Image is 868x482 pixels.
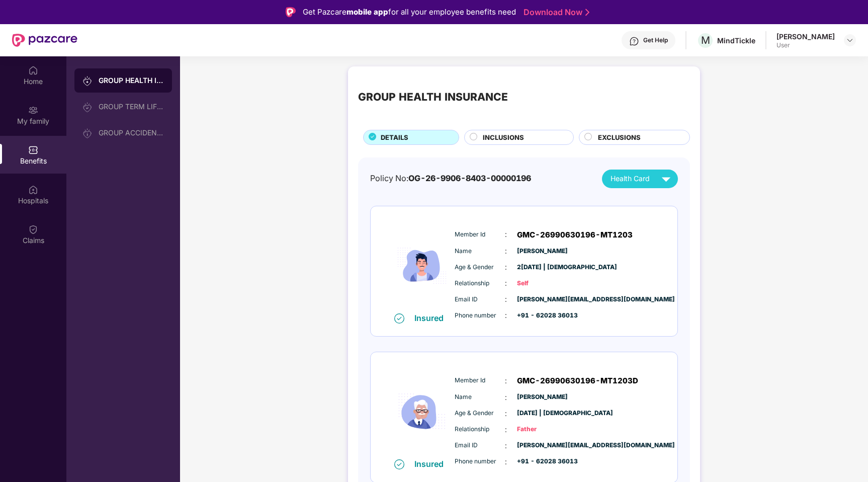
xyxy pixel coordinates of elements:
[517,425,567,434] span: Father
[28,65,38,75] img: svg+xml;base64,PHN2ZyBpZD0iSG9tZSIgeG1sbnM9Imh0dHA6Ly93d3cudzMub3JnLzIwMDAvc3ZnIiB3aWR0aD0iMjAiIG...
[394,313,404,324] img: svg+xml;base64,PHN2ZyB4bWxucz0iaHR0cDovL3d3dy53My5vcmcvMjAwMC9zdmciIHdpZHRoPSIxNiIgaGVpZ2h0PSIxNi...
[455,230,505,239] span: Member Id
[408,173,531,183] span: OG-26-9906-8403-00000196
[505,246,507,257] span: :
[483,132,524,143] span: INCLUSIONS
[455,376,505,385] span: Member Id
[455,263,505,272] span: Age & Gender
[455,279,505,288] span: Relationship
[392,219,452,312] img: icon
[517,263,567,272] span: 2[DATE] | [DEMOGRAPHIC_DATA]
[524,7,586,18] a: Download Now
[517,457,567,466] span: +91 - 62028 36013
[505,392,507,403] span: :
[455,295,505,304] span: Email ID
[12,34,77,47] img: New Pazcare Logo
[455,441,505,450] span: Email ID
[370,172,531,185] div: Policy No:
[585,7,589,18] img: Stroke
[505,310,507,321] span: :
[846,36,854,44] img: svg+xml;base64,PHN2ZyBpZD0iRHJvcGRvd24tMzJ4MzIiIHhtbG5zPSJodHRwOi8vd3d3LnczLm9yZy8yMDAwL3N2ZyIgd2...
[358,89,508,105] div: GROUP HEALTH INSURANCE
[517,375,638,387] span: GMC-26990630196-MT1203D
[346,7,388,17] strong: mobile app
[455,247,505,256] span: Name
[598,132,641,143] span: EXCLUSIONS
[517,392,567,402] span: [PERSON_NAME]
[455,392,505,402] span: Name
[776,41,835,49] div: User
[517,279,567,288] span: Self
[99,103,164,111] div: GROUP TERM LIFE INSURANCE
[517,409,567,418] span: [DATE] | [DEMOGRAPHIC_DATA]
[517,295,567,304] span: [PERSON_NAME][EMAIL_ADDRESS][DOMAIN_NAME]
[414,313,450,323] div: Insured
[505,440,507,451] span: :
[303,6,516,18] div: Get Pazcare for all your employee benefits need
[28,105,38,115] img: svg+xml;base64,PHN2ZyB3aWR0aD0iMjAiIGhlaWdodD0iMjAiIHZpZXdCb3g9IjAgMCAyMCAyMCIgZmlsbD0ibm9uZSIgeG...
[505,294,507,305] span: :
[505,375,507,386] span: :
[643,36,668,44] div: Get Help
[28,224,38,234] img: svg+xml;base64,PHN2ZyBpZD0iQ2xhaW0iIHhtbG5zPSJodHRwOi8vd3d3LnczLm9yZy8yMDAwL3N2ZyIgd2lkdGg9IjIwIi...
[381,132,408,143] span: DETAILS
[455,311,505,320] span: Phone number
[28,185,38,195] img: svg+xml;base64,PHN2ZyBpZD0iSG9zcGl0YWxzIiB4bWxucz0iaHR0cDovL3d3dy53My5vcmcvMjAwMC9zdmciIHdpZHRoPS...
[394,459,404,469] img: svg+xml;base64,PHN2ZyB4bWxucz0iaHR0cDovL3d3dy53My5vcmcvMjAwMC9zdmciIHdpZHRoPSIxNiIgaGVpZ2h0PSIxNi...
[629,36,639,46] img: svg+xml;base64,PHN2ZyBpZD0iSGVscC0zMngzMiIgeG1sbnM9Imh0dHA6Ly93d3cudzMub3JnLzIwMDAvc3ZnIiB3aWR0aD...
[701,34,710,46] span: M
[82,128,93,138] img: svg+xml;base64,PHN2ZyB3aWR0aD0iMjAiIGhlaWdodD0iMjAiIHZpZXdCb3g9IjAgMCAyMCAyMCIgZmlsbD0ibm9uZSIgeG...
[28,145,38,155] img: svg+xml;base64,PHN2ZyBpZD0iQmVuZWZpdHMiIHhtbG5zPSJodHRwOi8vd3d3LnczLm9yZy8yMDAwL3N2ZyIgd2lkdGg9Ij...
[455,425,505,434] span: Relationship
[717,36,755,45] div: MindTickle
[602,170,678,188] button: Health Card
[455,457,505,466] span: Phone number
[611,173,650,184] span: Health Card
[517,441,567,450] span: [PERSON_NAME][EMAIL_ADDRESS][DOMAIN_NAME]
[657,170,675,188] img: svg+xml;base64,PHN2ZyB4bWxucz0iaHR0cDovL3d3dy53My5vcmcvMjAwMC9zdmciIHZpZXdCb3g9IjAgMCAyNCAyNCIgd2...
[82,102,93,112] img: svg+xml;base64,PHN2ZyB3aWR0aD0iMjAiIGhlaWdodD0iMjAiIHZpZXdCb3g9IjAgMCAyMCAyMCIgZmlsbD0ibm9uZSIgeG...
[392,365,452,458] img: icon
[82,76,93,86] img: svg+xml;base64,PHN2ZyB3aWR0aD0iMjAiIGhlaWdodD0iMjAiIHZpZXdCb3g9IjAgMCAyMCAyMCIgZmlsbD0ibm9uZSIgeG...
[505,278,507,289] span: :
[414,459,450,469] div: Insured
[99,129,164,137] div: GROUP ACCIDENTAL INSURANCE
[505,262,507,273] span: :
[776,32,835,41] div: [PERSON_NAME]
[517,229,633,241] span: GMC-26990630196-MT1203
[517,311,567,320] span: +91 - 62028 36013
[286,7,296,17] img: Logo
[517,247,567,256] span: [PERSON_NAME]
[505,456,507,467] span: :
[455,409,505,418] span: Age & Gender
[505,229,507,240] span: :
[505,424,507,435] span: :
[99,75,164,86] div: GROUP HEALTH INSURANCE
[505,408,507,419] span: :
